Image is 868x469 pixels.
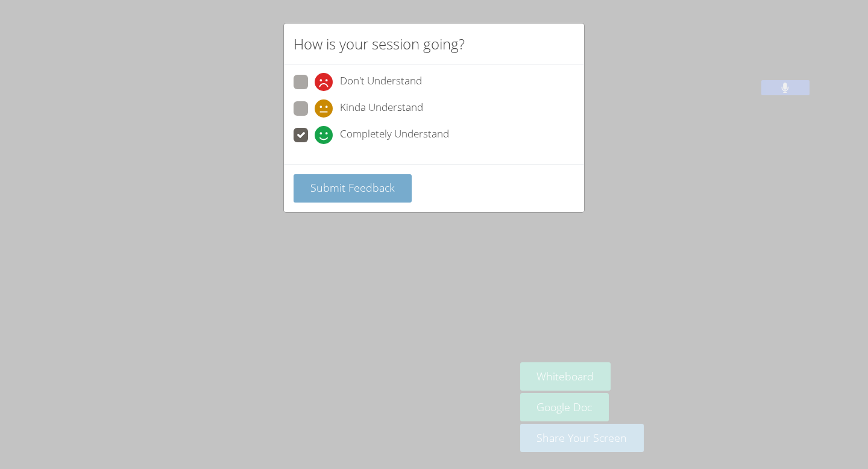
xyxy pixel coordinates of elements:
[340,73,422,91] span: Don't Understand
[340,126,449,144] span: Completely Understand
[340,99,423,118] span: Kinda Understand
[310,180,395,195] span: Submit Feedback
[294,174,412,203] button: Submit Feedback
[294,33,465,55] h2: How is your session going?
